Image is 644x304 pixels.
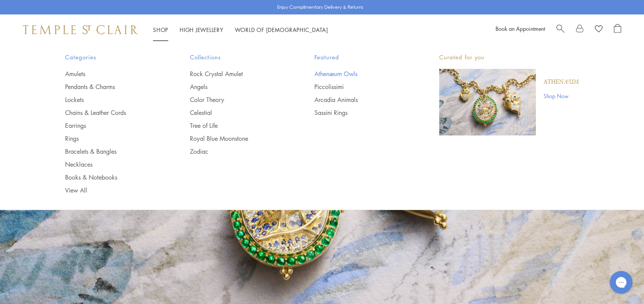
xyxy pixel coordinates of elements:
p: Curated for you [439,53,579,62]
nav: Main navigation [153,25,328,35]
a: High JewelleryHigh Jewellery [180,26,223,33]
a: Color Theory [190,95,284,104]
a: Pendants & Charms [65,83,159,91]
a: Amulets [65,70,159,78]
a: Sassini Rings [314,108,409,117]
a: Bracelets & Bangles [65,147,159,156]
a: Arcadia Animals [314,95,409,104]
a: Lockets [65,95,159,104]
a: Chains & Leather Cords [65,108,159,117]
a: Celestial [190,108,284,117]
a: Rock Crystal Amulet [190,70,284,78]
a: Royal Blue Moonstone [190,134,284,143]
p: Enjoy Complimentary Delivery & Returns [277,3,363,11]
a: View All [65,186,159,194]
a: Zodiac [190,147,284,156]
a: Shop Now [544,92,579,100]
a: Angels [190,83,284,91]
img: Temple St. Clair [23,25,138,34]
a: Athenæum Owls [314,70,409,78]
a: ShopShop [153,26,168,33]
a: Books & Notebooks [65,173,159,181]
a: Tree of Life [190,121,284,130]
a: Open Shopping Bag [614,24,621,35]
a: Athenæum [544,78,579,86]
iframe: Gorgias live chat messenger [606,268,636,296]
a: Piccolissimi [314,83,409,91]
a: World of [DEMOGRAPHIC_DATA]World of [DEMOGRAPHIC_DATA] [235,26,328,33]
a: Necklaces [65,160,159,169]
span: Categories [65,53,159,62]
a: Earrings [65,121,159,130]
span: Featured [314,53,409,62]
a: Book an Appointment [496,25,545,32]
a: Rings [65,134,159,143]
a: Search [556,24,564,35]
a: View Wishlist [595,24,603,35]
span: Collections [190,53,284,62]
